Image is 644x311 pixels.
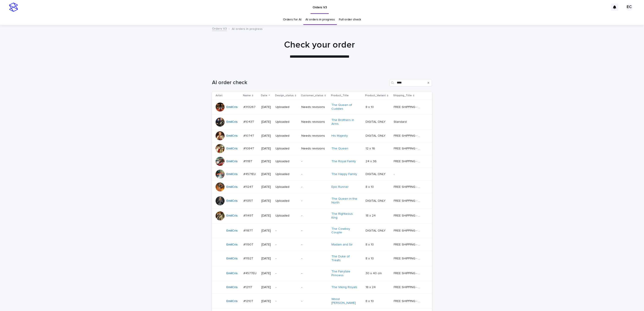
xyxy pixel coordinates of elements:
[331,297,359,305] a: Wood [PERSON_NAME]
[226,147,238,151] a: EmilCris
[301,120,328,124] p: Needs revisions
[243,242,254,247] p: #1190T
[301,185,328,189] p: -
[366,198,386,203] p: DIGITAL ONLY
[261,120,272,124] p: [DATE]
[226,243,238,247] a: EmilCris
[243,256,254,261] p: #1192T
[331,227,359,235] a: The Cowboy Couple
[366,256,375,261] p: 8 x 10
[243,285,253,289] p: #1211T
[394,171,395,176] p: -
[226,172,238,176] a: EmilCris
[301,214,328,218] p: -
[365,93,386,98] p: Product_Variant
[276,172,298,176] p: Uploaded
[261,199,272,203] p: [DATE]
[276,214,298,218] p: Uploaded
[261,134,272,138] p: [DATE]
[331,185,349,189] a: Epic Runner
[212,238,432,251] tr: EmilCris #1190T#1190T [DATE]--Madam and Sir 8 x 108 x 10 FREE SHIPPING - preview in 1-2 business ...
[212,281,432,294] tr: EmilCris #1211T#1211T [DATE]--The Viking Royals 18 x 2418 x 24 FREE SHIPPING - preview in 1-2 bus...
[226,199,238,203] a: EmilCris
[366,119,386,124] p: DIGITAL ONLY
[226,272,238,275] a: EmilCris
[226,229,238,233] a: EmilCris
[366,298,375,303] p: 8 x 10
[212,114,432,129] tr: EmilCris #1043T#1043T [DATE]UploadedNeeds revisionsThe Brothers in Arms DIGITAL ONLYDIGITAL ONLY ...
[212,294,432,309] tr: EmilCris #1210T#1210T [DATE]--Wood [PERSON_NAME] 8 x 108 x 10 FREE SHIPPING - preview in 1-2 busi...
[394,242,423,247] p: FREE SHIPPING - preview in 1-2 business days, after your approval delivery will take 5-10 b.d.
[626,4,633,11] div: EC
[366,242,375,247] p: 8 x 10
[389,79,432,86] input: Search
[261,285,272,289] p: [DATE]
[261,214,272,218] p: [DATE]
[394,298,423,303] p: FREE SHIPPING - preview in 1-2 business days, after your approval delivery will take 5-10 b.d.
[276,120,298,124] p: Uploaded
[394,184,423,189] p: FREE SHIPPING - preview in 1-2 business days, after your approval delivery will take 5-10 b.d.
[261,105,272,109] p: [DATE]
[232,26,262,31] p: AI orders in progress
[366,159,377,163] p: 24 x 36
[212,155,432,168] tr: EmilCris #1118T#1118T [DATE]Uploaded-The Royal Family 24 x 3624 x 36 FREE SHIPPING - preview in 1...
[212,129,432,142] tr: EmilCris #1074T#1074T [DATE]UploadedNeeds revisionsHis Majesty DIGITAL ONLYDIGITAL ONLY FREE SHIP...
[275,93,294,98] p: Design_status
[331,243,353,247] a: Madam and Sir
[243,228,254,233] p: #1187T
[276,185,298,189] p: Uploaded
[301,160,328,163] p: -
[243,146,255,151] p: #1084T
[212,26,227,31] a: Orders V3
[261,272,272,275] p: [DATE]
[261,172,272,176] p: [DATE]
[261,257,272,261] p: [DATE]
[212,193,432,208] tr: EmilCris #1135T#1135T [DATE]Uploaded-The Queen in the North DIGITAL ONLYDIGITAL ONLY FREE SHIPPIN...
[305,14,335,25] a: AI orders in progress
[212,100,432,115] tr: EmilCris #313267#313267 [DATE]UploadedNeeds revisionsThe Queen of Cuddles 8 x 108 x 10 FREE SHIPP...
[210,39,430,50] h1: Check your order
[366,184,375,189] p: 8 x 10
[261,147,272,151] p: [DATE]
[393,93,412,98] p: Shipping_Title
[366,171,386,176] p: DIGITAL ONLY
[394,159,423,163] p: FREE SHIPPING - preview in 1-2 business days, after your approval delivery will take 5-10 b.d.
[394,213,423,218] p: FREE SHIPPING - preview in 1-2 business days, after your approval delivery will take 5-10 b.d.
[331,255,359,262] a: The Duke of Treats
[216,93,223,98] p: Artist
[366,228,386,233] p: DIGITAL ONLY
[301,147,328,151] p: Needs revisions
[331,93,349,98] p: Product_Title
[394,133,423,138] p: FREE SHIPPING - preview in 1-2 business days, after your approval delivery will take 5-10 b.d.
[301,285,328,289] p: -
[276,160,298,163] p: Uploaded
[212,181,432,193] tr: EmilCris #1124T#1124T [DATE]Uploaded-Epic Runner 8 x 108 x 10 FREE SHIPPING - preview in 1-2 busi...
[261,185,272,189] p: [DATE]
[226,105,238,109] a: EmilCris
[261,93,267,98] p: Date
[331,147,348,151] a: The Queen
[276,257,298,261] p: -
[331,134,348,138] a: His Majesty
[331,118,359,126] a: The Brothers in Arms
[366,133,386,138] p: DIGITAL ONLY
[226,120,238,124] a: EmilCris
[261,243,272,247] p: [DATE]
[261,160,272,163] p: [DATE]
[331,285,357,289] a: The Viking Royals
[212,251,432,266] tr: EmilCris #1192T#1192T [DATE]--The Duke of Treats 8 x 108 x 10 FREE SHIPPING - preview in 1-2 busi...
[276,147,298,151] p: Uploaded
[366,285,377,289] p: 18 x 24
[226,160,238,163] a: EmilCris
[339,14,361,25] a: Full order check
[394,198,423,203] p: FREE SHIPPING - preview in 1-2 business days, after your approval delivery will take 5-10 b.d.
[226,185,238,189] a: EmilCris
[331,212,359,220] a: The Righteous King
[394,285,423,289] p: FREE SHIPPING - preview in 1-2 business days, after your approval delivery will take 5-10 b.d.
[212,266,432,281] tr: EmilCris #4577EU#4577EU [DATE]--The Fairytale Princess 30 x 40 cm30 x 40 cm FREE SHIPPING - previ...
[276,299,298,303] p: -
[366,104,375,109] p: 8 x 10
[243,271,257,275] p: #4577EU
[331,103,359,111] a: The Queen of Cuddles
[366,213,377,218] p: 18 x 24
